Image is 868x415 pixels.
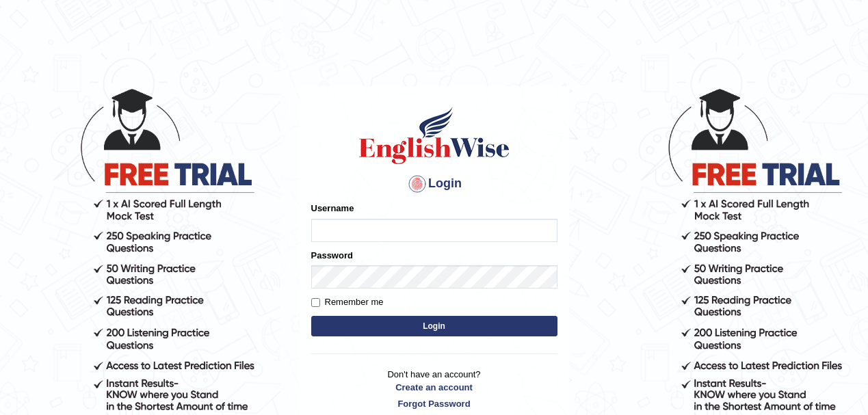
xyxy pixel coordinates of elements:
[311,295,384,309] label: Remember me
[311,397,557,410] a: Forgot Password
[311,298,320,307] input: Remember me
[311,202,354,215] label: Username
[311,173,557,195] h4: Login
[311,316,557,336] button: Login
[311,381,557,394] a: Create an account
[356,105,512,166] img: Logo of English Wise sign in for intelligent practice with AI
[311,368,557,410] p: Don't have an account?
[311,249,353,262] label: Password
